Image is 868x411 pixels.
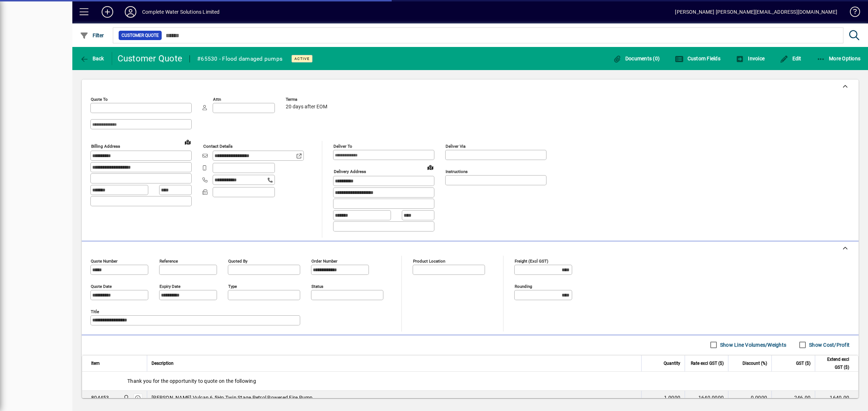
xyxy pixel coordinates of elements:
div: [PERSON_NAME] [PERSON_NAME][EMAIL_ADDRESS][DOMAIN_NAME] [675,6,837,18]
div: Thank you for the opportunity to quote on the following [82,372,858,390]
label: Show Cost/Profit [808,341,850,349]
mat-label: Quoted by [228,258,247,263]
mat-label: Instructions [446,169,468,174]
mat-label: Expiry date [159,284,180,289]
label: Show Line Volumes/Weights [719,341,786,349]
mat-label: Title [91,309,99,314]
span: Rate excl GST ($) [691,359,724,367]
mat-label: Reference [159,258,178,263]
div: Complete Water Solutions Limited [142,6,220,18]
div: 804453 [91,394,109,401]
a: View on map [182,136,193,148]
button: Filter [78,29,106,42]
td: 1640.00 [815,391,858,405]
td: 246.00 [771,391,815,405]
mat-label: Order number [311,258,337,263]
button: Edit [778,52,803,65]
div: #65530 - Flood damaged pumps [197,53,282,65]
span: Description [152,359,174,367]
span: Terms [286,97,329,102]
button: Custom Fields [673,52,722,65]
button: Add [96,5,119,18]
a: View on map [425,161,436,173]
span: 20 days after EOM [286,104,327,110]
span: Customer Quote [122,32,159,39]
span: Invoice [736,56,765,61]
mat-label: Deliver via [446,144,465,149]
span: Edit [780,56,801,61]
mat-label: Quote To [91,97,108,102]
mat-label: Freight (excl GST) [515,258,548,263]
button: Profile [119,5,142,18]
mat-label: Status [311,284,323,289]
span: Custom Fields [675,56,720,61]
span: [PERSON_NAME] Vulcan 6.5Hp Twin Stage Petrol Powered Fire Pump [152,394,313,401]
button: Invoice [734,52,766,65]
span: Active [294,56,310,61]
button: Back [78,52,106,65]
div: Customer Quote [118,53,183,64]
mat-label: Type [228,284,237,289]
mat-label: Attn [213,97,221,102]
mat-label: Rounding [515,284,532,289]
mat-label: Quote date [91,284,112,289]
mat-label: Product location [413,258,445,263]
div: 1640.0000 [689,394,724,401]
button: More Options [815,52,863,65]
span: Quantity [664,359,680,367]
span: Discount (%) [743,359,767,367]
app-page-header-button: Back [72,52,112,65]
button: Documents (0) [611,52,661,65]
span: Extend excl GST ($) [820,355,849,371]
td: 0.0000 [728,391,771,405]
a: Knowledge Base [844,1,859,25]
span: More Options [817,56,861,61]
span: Item [91,359,100,367]
span: GST ($) [796,359,810,367]
span: Documents (0) [613,56,660,61]
span: 1.0000 [664,394,681,401]
mat-label: Deliver To [333,144,352,149]
span: Motueka [122,394,130,402]
mat-label: Quote number [91,258,118,263]
span: Filter [80,33,104,38]
span: Back [80,56,104,61]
